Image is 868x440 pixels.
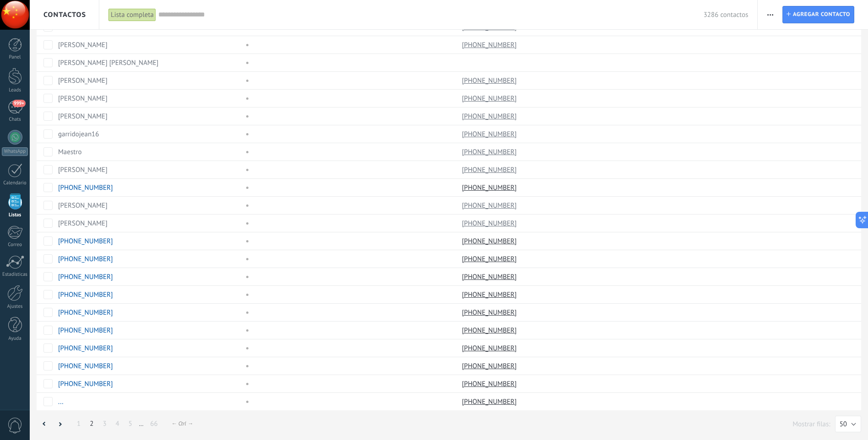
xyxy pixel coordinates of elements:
[462,273,519,281] a: [PHONE_NUMBER]
[462,112,519,120] a: [PHONE_NUMBER]
[58,255,113,263] a: [PHONE_NUMBER]
[462,308,519,317] a: [PHONE_NUMBER]
[462,41,519,49] a: [PHONE_NUMBER]
[58,76,108,85] a: [PERSON_NAME]
[58,273,113,281] a: [PHONE_NUMBER]
[58,201,108,210] a: [PERSON_NAME]
[793,6,850,23] span: Agregar contacto
[108,8,156,21] div: Lista completa
[58,112,108,121] a: [PERSON_NAME]
[2,117,28,123] div: Chats
[2,272,28,278] div: Estadísticas
[2,54,28,60] div: Panel
[2,304,28,310] div: Ajustes
[462,219,519,227] a: [PHONE_NUMBER]
[98,415,111,433] a: 3
[58,308,113,317] a: [PHONE_NUMBER]
[462,76,519,85] a: [PHONE_NUMBER]
[172,420,193,427] div: ← Ctrl →
[2,212,28,218] div: Listas
[835,416,861,432] button: 50
[58,166,108,174] a: [PERSON_NAME]
[462,326,519,334] a: [PHONE_NUMBER]
[2,147,28,156] div: WhatsApp
[58,183,113,192] a: [PHONE_NUMBER]
[462,344,519,352] a: [PHONE_NUMBER]
[840,420,847,429] span: 50
[12,100,25,107] span: 999+
[462,23,519,31] a: [PHONE_NUMBER]
[462,166,519,174] a: [PHONE_NUMBER]
[462,380,519,388] a: [PHONE_NUMBER]
[58,326,113,335] a: [PHONE_NUMBER]
[72,415,85,433] a: 1
[2,336,28,342] div: Ayuda
[58,219,108,228] a: [PERSON_NAME]
[462,362,519,370] a: [PHONE_NUMBER]
[85,415,98,433] a: 2
[462,290,519,299] a: [PHONE_NUMBER]
[58,59,158,67] a: [PERSON_NAME] [PERSON_NAME]
[58,41,108,49] a: [PERSON_NAME]
[462,94,519,102] a: [PHONE_NUMBER]
[462,130,519,138] a: [PHONE_NUMBER]
[58,290,113,299] a: [PHONE_NUMBER]
[462,237,519,245] a: [PHONE_NUMBER]
[58,237,113,246] a: [PHONE_NUMBER]
[58,130,99,139] a: garridojean16
[43,11,86,19] span: Contactos
[462,255,519,263] a: [PHONE_NUMBER]
[58,362,113,370] a: [PHONE_NUMBER]
[462,148,519,156] a: [PHONE_NUMBER]
[58,94,108,103] a: [PERSON_NAME]
[58,397,64,406] a: ...
[793,420,830,429] p: Mostrar filas:
[58,380,113,388] a: [PHONE_NUMBER]
[58,344,113,353] a: [PHONE_NUMBER]
[139,421,143,428] span: ...
[462,201,519,209] a: [PHONE_NUMBER]
[2,180,28,186] div: Calendario
[2,87,28,93] div: Leads
[58,148,81,156] a: Maestro
[111,415,124,433] a: 4
[782,6,854,23] a: Agregar contacto
[2,242,28,248] div: Correo
[703,11,748,19] span: 3286 contactos
[462,183,519,192] a: [PHONE_NUMBER]
[462,397,519,406] a: [PHONE_NUMBER]
[146,415,162,433] a: 66
[124,415,137,433] a: 5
